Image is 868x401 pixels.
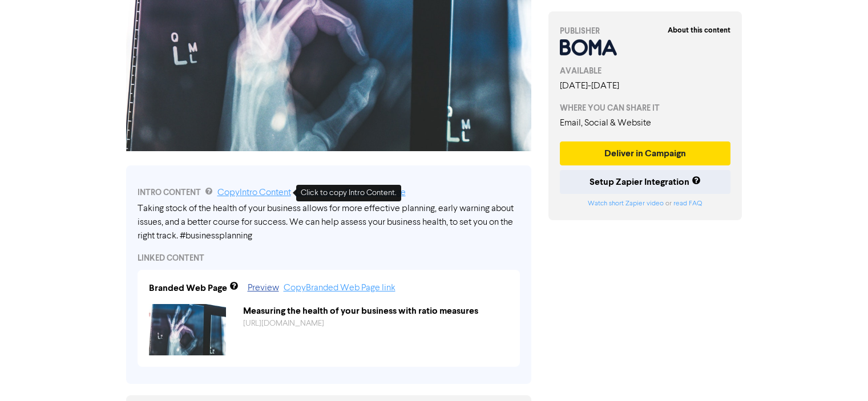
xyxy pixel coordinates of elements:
strong: About this content [668,26,730,35]
div: Branded Web Page [149,281,227,295]
div: WHERE YOU CAN SHARE IT [560,102,731,114]
div: https://public2.bomamarketing.com/cp/7sO4lZ9i3gpPuil10qESMJ?sa=bgJToF0 [235,318,517,330]
div: [DATE] - [DATE] [560,79,731,93]
a: Copy Intro Content [217,188,291,197]
div: INTRO CONTENT [138,186,520,200]
a: Preview [248,283,279,293]
button: Deliver in Campaign [560,141,731,165]
div: PUBLISHER [560,25,731,37]
a: Copy Branded Web Page link [284,283,395,293]
div: AVAILABLE [560,65,731,77]
iframe: Chat Widget [811,346,868,401]
a: Watch short Zapier video [588,200,664,207]
button: Setup Zapier Integration [560,170,731,194]
div: LINKED CONTENT [138,252,520,264]
a: [URL][DOMAIN_NAME] [243,319,324,327]
div: Click to copy Intro Content. [296,185,401,201]
a: read FAQ [673,200,702,207]
div: Measuring the health of your business with ratio measures [235,304,517,318]
div: or [560,199,731,209]
div: Email, Social & Website [560,116,731,130]
div: Taking stock of the health of your business allows for more effective planning, early warning abo... [138,202,520,243]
